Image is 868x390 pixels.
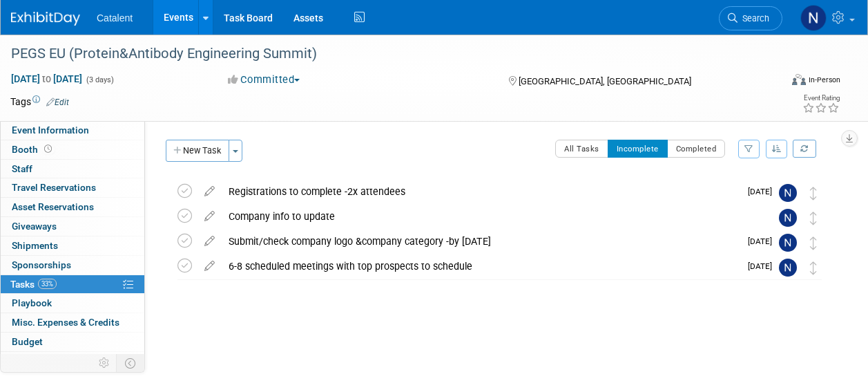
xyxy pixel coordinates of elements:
[12,259,71,270] span: Sponsorships
[748,236,779,246] span: [DATE]
[667,140,726,158] button: Completed
[46,98,69,107] a: Edit
[6,41,769,66] div: PEGS EU (Protein&Antibody Engineering Summit)
[10,73,83,85] span: [DATE] [DATE]
[10,279,57,290] span: Tasks
[555,140,608,158] button: All Tasks
[222,205,751,228] div: Company info to update
[608,140,668,158] button: Incomplete
[12,163,32,174] span: Staff
[792,74,806,85] img: Format-Inperson.png
[1,160,144,178] a: Staff
[1,140,144,159] a: Booth
[97,12,133,24] span: Catalent
[12,317,119,328] span: Misc. Expenses & Credits
[41,144,55,154] span: Booth not reserved yet
[85,75,114,84] span: (3 days)
[1,217,144,236] a: Giveaways
[166,140,229,162] button: New Task
[1,178,144,197] a: Travel Reservations
[1,198,144,216] a: Asset Reservations
[519,76,691,86] span: [GEOGRAPHIC_DATA], [GEOGRAPHIC_DATA]
[197,185,222,198] a: edit
[38,279,57,289] span: 33%
[748,187,779,196] span: [DATE]
[810,236,817,250] i: Move task
[779,184,797,202] img: Nicole Bullock
[197,235,222,248] a: edit
[197,260,222,272] a: edit
[808,75,840,85] div: In-Person
[719,6,782,30] a: Search
[12,144,55,155] span: Booth
[11,12,80,26] img: ExhibitDay
[12,221,57,232] span: Giveaways
[779,259,797,277] img: Nicole Bullock
[12,297,52,308] span: Playbook
[222,180,740,203] div: Registrations to complete -2x attendees
[1,121,144,140] a: Event Information
[12,336,43,347] span: Budget
[748,261,779,271] span: [DATE]
[93,354,117,372] td: Personalize Event Tab Strip
[1,333,144,351] a: Budget
[1,236,144,255] a: Shipments
[802,95,840,102] div: Event Rating
[1,294,144,313] a: Playbook
[222,230,740,253] div: Submit/check company logo &company category -by [DATE]
[810,187,817,200] i: Move task
[1,313,144,332] a: Misc. Expenses & Credits
[222,254,740,278] div: 6-8 scheduled meetings with top prospects to schedule
[1,275,144,294] a: Tasks33%
[12,124,89,136] span: Event Information
[12,240,58,251] span: Shipments
[12,182,96,193] span: Travel Reservations
[810,212,817,225] i: Move task
[793,140,816,158] a: Refresh
[12,201,94,212] span: Asset Reservations
[779,209,797,227] img: Nicole Bullock
[720,72,840,93] div: Event Format
[810,261,817,275] i: Move task
[1,256,144,275] a: Sponsorships
[40,73,53,84] span: to
[117,354,145,372] td: Toggle Event Tabs
[800,5,827,31] img: Nicole Bullock
[779,234,797,252] img: Nicole Bullock
[737,13,769,24] span: Search
[197,210,222,223] a: edit
[223,73,305,87] button: Committed
[10,95,69,109] td: Tags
